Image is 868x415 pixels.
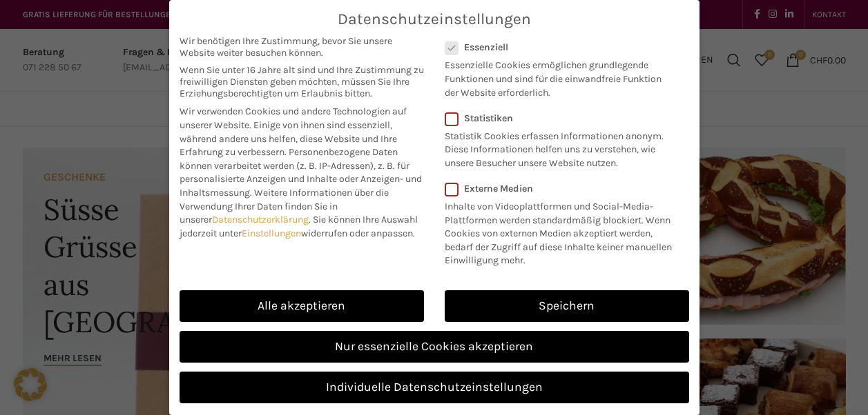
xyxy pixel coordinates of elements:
a: Nur essenzielle Cookies akzeptieren [180,331,689,363]
a: Speichern [445,290,689,322]
p: Statistik Cookies erfassen Informationen anonym. Diese Informationen helfen uns zu verstehen, wie... [445,124,671,170]
a: Einstellungen [242,227,301,239]
p: Inhalte von Videoplattformen und Social-Media-Plattformen werden standardmäßig blockiert. Wenn Co... [445,194,680,267]
span: Wir benötigen Ihre Zustimmung, bevor Sie unsere Website weiter besuchen können. [180,35,424,59]
a: Individuelle Datenschutzeinstellungen [180,372,689,403]
span: Wenn Sie unter 16 Jahre alt sind und Ihre Zustimmung zu freiwilligen Diensten geben möchten, müss... [180,64,424,99]
label: Externe Medien [445,183,680,194]
span: Datenschutzeinstellungen [338,10,531,28]
span: Personenbezogene Daten können verarbeitet werden (z. B. IP-Adressen), z. B. für personalisierte A... [180,146,422,199]
span: Wir verwenden Cookies und andere Technologien auf unserer Website. Einige von ihnen sind essenzie... [180,105,407,158]
a: Datenschutzerklärung [212,214,309,225]
label: Essenziell [445,41,671,53]
a: Alle akzeptieren [180,290,424,322]
label: Statistiken [445,112,671,124]
span: Sie können Ihre Auswahl jederzeit unter widerrufen oder anpassen. [180,214,418,239]
span: Weitere Informationen über die Verwendung Ihrer Daten finden Sie in unserer . [180,187,389,225]
p: Essenzielle Cookies ermöglichen grundlegende Funktionen und sind für die einwandfreie Funktion de... [445,53,671,99]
